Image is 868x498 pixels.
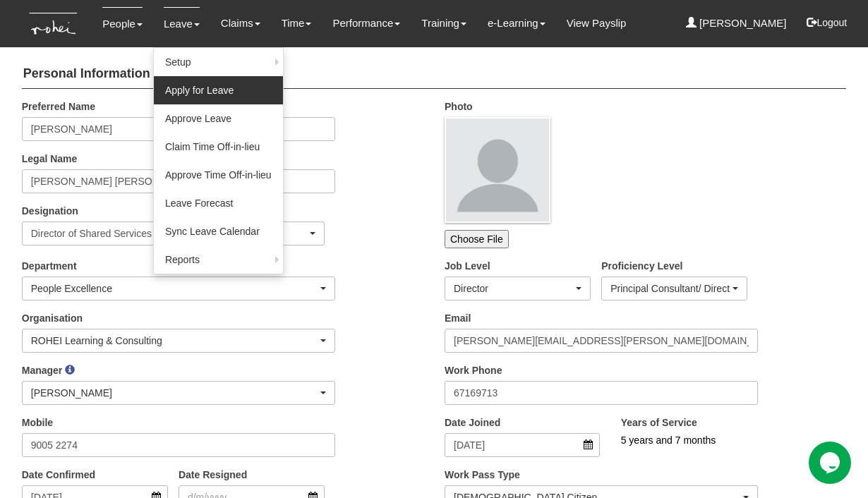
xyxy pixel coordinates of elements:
[445,415,500,430] label: Date Joined
[22,204,78,218] label: Designation
[22,99,95,114] label: Preferred Name
[22,152,78,166] label: Legal Name
[164,7,200,40] a: Leave
[809,442,854,484] iframe: chat widget
[22,415,53,430] label: Mobile
[31,386,318,400] div: [PERSON_NAME]
[102,7,143,40] a: People
[621,433,812,447] div: 5 years and 7 months
[31,334,318,348] div: ROHEI Learning & Consulting
[454,281,573,296] div: Director
[154,104,283,133] a: Approve Leave
[445,99,473,114] label: Photo
[22,60,847,89] h4: Personal Information
[445,311,471,325] label: Email
[445,468,520,482] label: Work Pass Type
[686,7,787,40] a: [PERSON_NAME]
[445,117,550,223] img: profile.png
[421,7,466,40] a: Training
[22,329,335,353] button: ROHEI Learning & Consulting
[154,76,283,104] a: Apply for Leave
[445,433,600,457] input: d/m/yyyy
[601,277,747,300] button: Principal Consultant/ Directors
[567,7,627,40] a: View Payslip
[154,245,283,274] a: Reports
[31,281,318,296] div: People Excellence
[154,161,283,189] a: Approve Time Off-in-lieu
[154,189,283,217] a: Leave Forecast
[179,468,247,482] label: Date Resigned
[488,7,545,40] a: e-Learning
[22,468,95,482] label: Date Confirmed
[621,415,697,430] label: Years of Service
[445,259,490,273] label: Job Level
[282,7,312,40] a: Time
[154,133,283,161] a: Claim Time Off-in-lieu
[22,259,77,273] label: Department
[22,277,335,300] button: People Excellence
[445,230,509,248] input: Choose File
[154,217,283,245] a: Sync Leave Calendar
[154,48,283,76] a: Setup
[22,311,83,325] label: Organisation
[610,281,730,296] div: Principal Consultant/ Directors
[332,7,400,40] a: Performance
[22,381,335,405] button: [PERSON_NAME]
[221,7,260,40] a: Claims
[797,6,857,40] button: Logout
[445,363,502,377] label: Work Phone
[22,363,63,377] label: Manager
[445,277,591,300] button: Director
[601,259,682,273] label: Proficiency Level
